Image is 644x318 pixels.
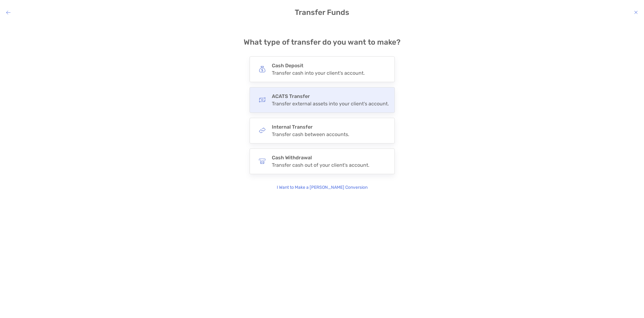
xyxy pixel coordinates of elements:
[244,38,401,46] h4: What type of transfer do you want to make?
[272,70,365,76] div: Transfer cash into your client's account.
[272,101,389,107] div: Transfer external assets into your client's account.
[272,155,369,161] h4: Cash Withdrawal
[259,66,266,73] img: button icon
[259,158,266,165] img: button icon
[272,93,389,99] h4: ACATS Transfer
[259,127,266,134] img: button icon
[272,124,349,130] h4: Internal Transfer
[272,162,369,168] div: Transfer cash out of your client's account.
[272,131,349,137] div: Transfer cash between accounts.
[277,184,368,191] p: I Want to Make a [PERSON_NAME] Conversion
[259,96,266,103] img: button icon
[272,63,365,68] h4: Cash Deposit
